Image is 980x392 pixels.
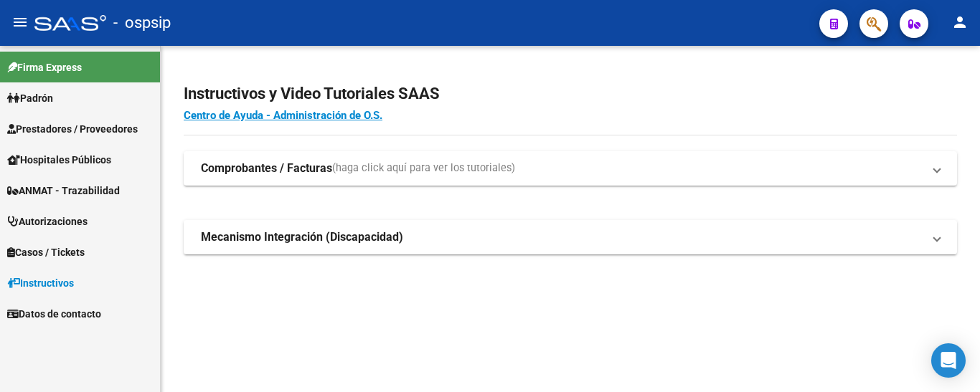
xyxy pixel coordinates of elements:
span: - ospsip [113,7,171,39]
span: Casos / Tickets [7,244,85,260]
span: Instructivos [7,275,74,291]
span: Firma Express [7,59,82,75]
span: ANMAT - Trazabilidad [7,183,120,199]
span: Prestadores / Proveedores [7,121,138,137]
span: Datos de contacto [7,306,101,322]
span: Padrón [7,90,53,106]
h2: Instructivos y Video Tutoriales SAAS [184,80,957,107]
span: Autorizaciones [7,214,88,229]
div: Open Intercom Messenger [931,343,966,378]
strong: Mecanismo Integración (Discapacidad) [201,229,403,245]
strong: Comprobantes / Facturas [201,161,332,176]
span: (haga click aquí para ver los tutoriales) [332,161,515,176]
span: Hospitales Públicos [7,152,111,168]
mat-icon: person [951,14,969,31]
mat-expansion-panel-header: Comprobantes / Facturas(haga click aquí para ver los tutoriales) [184,151,957,186]
a: Centro de Ayuda - Administración de O.S. [184,109,382,122]
mat-expansion-panel-header: Mecanismo Integración (Discapacidad) [184,220,957,254]
mat-icon: menu [11,14,29,31]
